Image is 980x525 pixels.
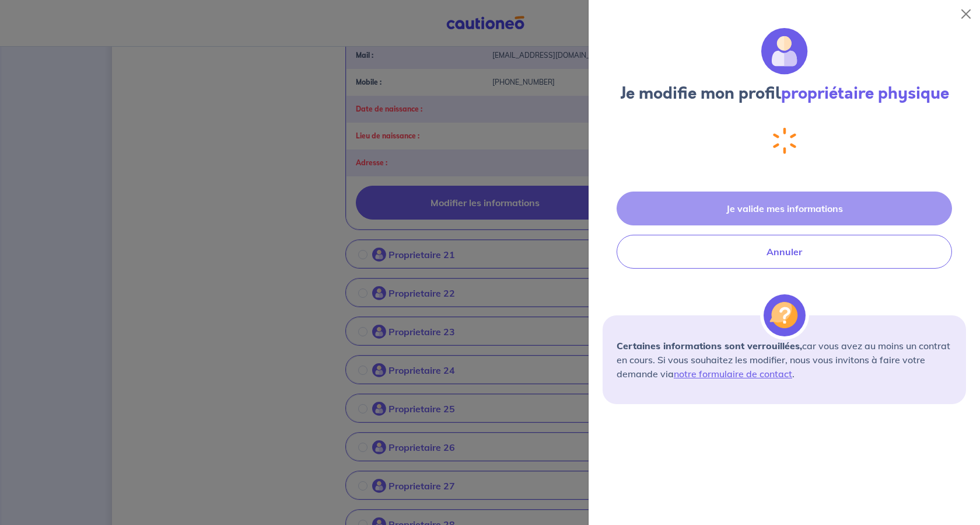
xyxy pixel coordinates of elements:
[781,82,949,105] strong: propriétaire physique
[617,339,952,381] p: car vous avez au moins un contrat en cours. Si vous souhaitez les modifier, nous vous invitons à ...
[617,340,802,352] strong: Certaines informations sont verrouillées,
[957,5,975,23] button: Close
[617,235,952,269] button: Annuler
[764,294,806,336] img: illu_alert_question.svg
[772,127,796,154] img: loading-spinner
[761,28,808,75] img: illu_account.svg
[674,368,792,380] a: notre formulaire de contact
[603,84,966,104] h3: Je modifie mon profil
